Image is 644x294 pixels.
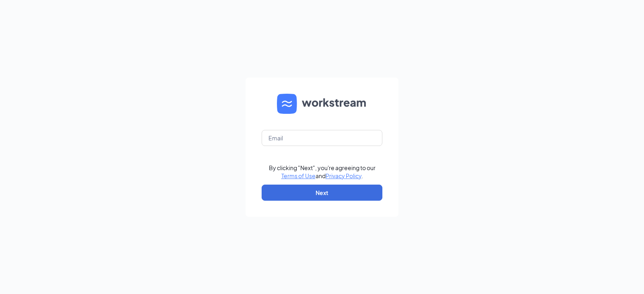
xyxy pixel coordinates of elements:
img: WS logo and Workstream text [277,94,367,114]
div: By clicking "Next", you're agreeing to our and . [269,164,376,180]
button: Next [262,185,382,201]
a: Terms of Use [281,172,316,179]
input: Email [262,130,382,146]
a: Privacy Policy [326,172,361,179]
